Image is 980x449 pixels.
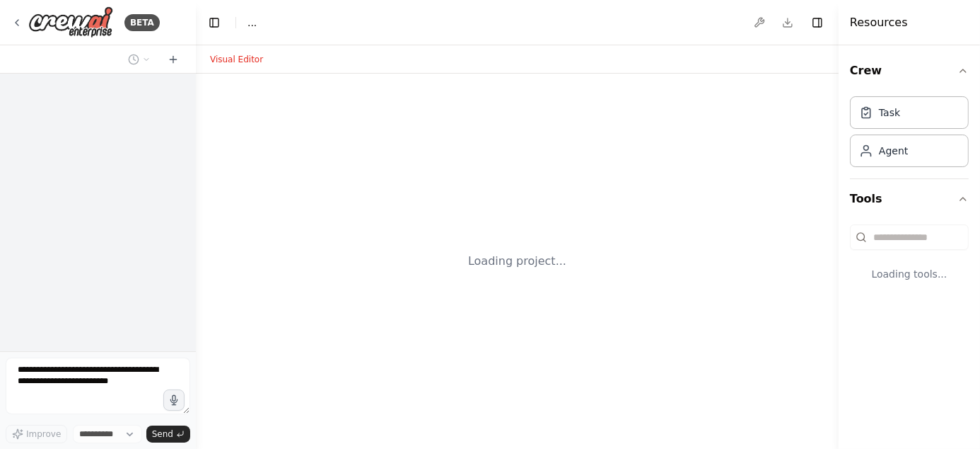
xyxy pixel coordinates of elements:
h4: Resources [850,14,908,31]
img: Logo [28,6,113,38]
nav: breadcrumb [247,16,257,30]
button: Hide left sidebar [204,13,224,33]
span: Improve [26,428,61,440]
div: Loading tools... [850,256,969,292]
button: Start a new chat [162,51,185,68]
button: Switch to previous chat [122,51,156,68]
div: Agent [879,144,908,158]
div: Tools [850,219,969,304]
div: Loading project... [468,253,566,270]
button: Improve [6,425,67,443]
button: Visual Editor [202,51,272,68]
button: Crew [850,51,969,91]
span: Send [152,428,173,440]
div: Task [879,106,900,120]
button: Tools [850,179,969,219]
div: Crew [850,91,969,178]
div: BETA [124,14,160,31]
button: Send [146,426,190,443]
button: Click to speak your automation idea [163,390,185,411]
button: Hide right sidebar [807,13,827,33]
span: ... [247,16,257,30]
